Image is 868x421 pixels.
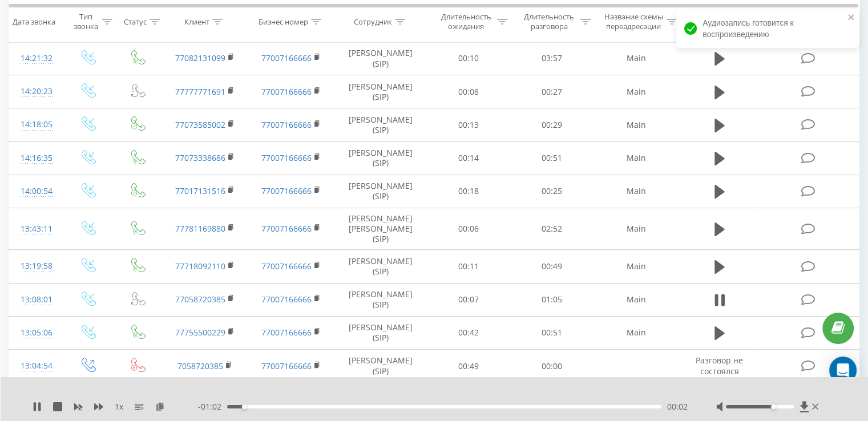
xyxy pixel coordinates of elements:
td: [PERSON_NAME] (SIP) [334,283,427,316]
td: Main [593,175,679,208]
td: [PERSON_NAME] (SIP) [334,75,427,108]
td: [PERSON_NAME] (SIP) [334,175,427,208]
td: Main [593,283,679,316]
a: 77007166666 [261,294,312,305]
div: Название схемы переадресации [604,12,664,31]
td: 00:25 [510,175,593,208]
a: 77007166666 [261,223,312,234]
td: 00:00 [510,350,593,383]
div: 13:43:11 [21,218,51,240]
div: Длительность разговора [520,12,578,31]
a: 77007166666 [261,327,312,338]
td: 00:29 [510,108,593,141]
div: 13:08:01 [21,289,51,311]
td: 00:27 [510,75,593,108]
a: 77007166666 [261,361,312,371]
span: - 01:02 [198,401,227,412]
td: Main [593,316,679,349]
a: 77017131516 [175,185,225,196]
a: 77777771691 [175,86,225,97]
td: [PERSON_NAME] (SIP) [334,108,427,141]
td: Main [593,75,679,108]
a: 77718092110 [175,261,225,272]
td: 00:49 [510,250,593,283]
a: 77058720385 [175,294,225,305]
div: Сотрудник [354,17,392,26]
a: 77073338686 [175,152,225,163]
div: Аудиозапись готовится к воспроизведению [676,9,859,48]
div: Клиент [184,17,209,26]
td: 00:10 [427,42,510,75]
div: Open Intercom Messenger [829,357,857,384]
span: 1 x [115,401,123,412]
td: [PERSON_NAME] (SIP) [334,42,427,75]
td: [PERSON_NAME] [PERSON_NAME] (SIP) [334,208,427,250]
div: Accessibility label [242,404,247,409]
a: 77007166666 [261,52,312,63]
td: 00:11 [427,250,510,283]
td: [PERSON_NAME] (SIP) [334,316,427,349]
div: 13:19:58 [21,255,51,277]
td: [PERSON_NAME] (SIP) [334,350,427,383]
a: 77755500229 [175,327,225,338]
div: 14:21:32 [21,47,51,70]
a: 77007166666 [261,152,312,163]
td: 00:49 [427,350,510,383]
a: 7058720385 [177,361,223,371]
td: [PERSON_NAME] (SIP) [334,141,427,175]
td: 00:06 [427,208,510,250]
td: [PERSON_NAME] (SIP) [334,250,427,283]
td: 02:52 [510,208,593,250]
a: 77007166666 [261,185,312,196]
div: 13:04:54 [21,355,51,377]
button: close [847,13,855,23]
td: 00:14 [427,141,510,175]
div: 14:18:05 [21,114,51,136]
div: 13:05:06 [21,322,51,344]
div: Accessibility label [771,404,776,409]
div: Тип звонка [72,12,99,31]
div: 14:00:54 [21,180,51,203]
div: Дата звонка [13,17,55,26]
td: Main [593,250,679,283]
div: 14:20:23 [21,80,51,103]
a: 77007166666 [261,119,312,130]
td: 00:42 [427,316,510,349]
td: 00:08 [427,75,510,108]
td: 03:57 [510,42,593,75]
a: 77082131099 [175,52,225,63]
div: Длительность ожидания [438,12,495,31]
td: 00:51 [510,316,593,349]
a: 77781169880 [175,223,225,234]
div: Бизнес номер [259,17,308,26]
span: Разговор не состоялся [696,355,743,376]
td: Main [593,108,679,141]
td: 00:07 [427,283,510,316]
div: 14:16:35 [21,147,51,169]
td: 01:05 [510,283,593,316]
a: 77007166666 [261,86,312,97]
td: Main [593,208,679,250]
div: Статус [124,17,147,26]
td: 00:51 [510,141,593,175]
td: 00:18 [427,175,510,208]
td: 00:13 [427,108,510,141]
td: Main [593,42,679,75]
a: 77007166666 [261,261,312,272]
td: Main [593,141,679,175]
a: 77073585002 [175,119,225,130]
span: 00:02 [667,401,688,412]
